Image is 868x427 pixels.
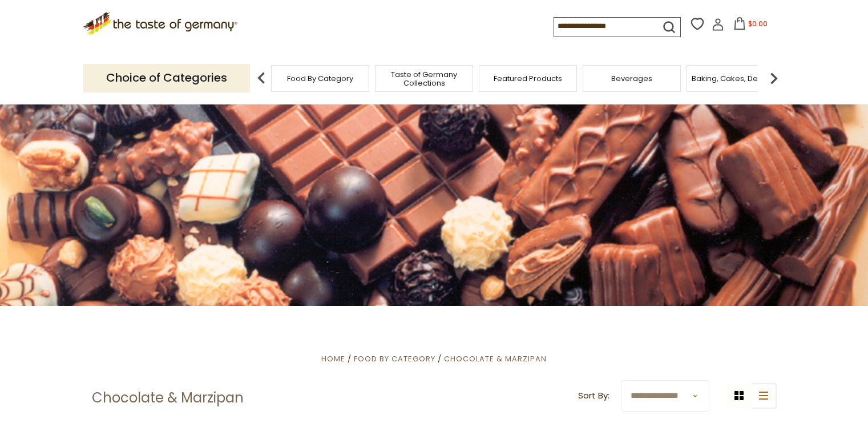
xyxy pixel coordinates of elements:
button: $0.00 [726,17,775,34]
a: Food By Category [354,353,435,364]
label: Sort By: [578,389,609,403]
a: Baking, Cakes, Desserts [692,74,780,83]
a: Taste of Germany Collections [378,70,470,87]
a: Featured Products [494,74,562,83]
a: Home [321,353,345,364]
p: Choice of Categories [83,64,250,92]
span: $0.00 [748,19,768,29]
img: next arrow [762,67,785,90]
img: previous arrow [250,67,273,90]
a: Chocolate & Marzipan [444,353,547,364]
a: Food By Category [287,74,353,83]
h1: Chocolate & Marzipan [92,389,244,406]
a: Beverages [611,74,652,83]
